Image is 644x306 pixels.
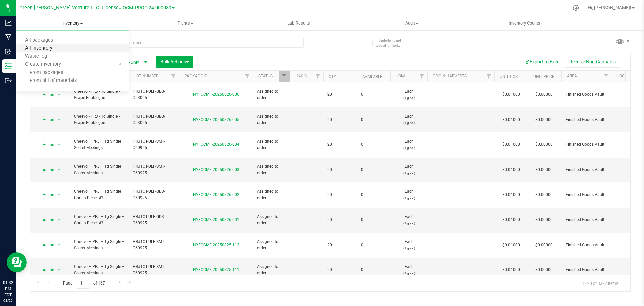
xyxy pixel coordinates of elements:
[577,278,624,288] span: 1 - 20 of 3322 items
[468,16,581,30] a: Inventory Counts
[566,217,608,223] span: Finished Goods Vault
[16,46,61,51] span: All inventory
[257,264,286,276] span: Assigned to order
[77,278,89,289] input: 1
[16,38,62,43] span: All packages
[566,91,608,98] span: Finished Goods Vault
[55,265,63,275] span: select
[567,74,577,78] a: Area
[74,214,125,226] span: Cheevo – PRJ – 1g Single – Gorilla Diesel #3
[7,252,27,272] iframe: Resource center
[361,267,386,273] span: 0
[394,145,423,151] p: (1 g ea.)
[115,278,124,287] a: Go to the next page
[394,138,423,151] span: Each
[57,278,110,289] span: Page of 167
[37,265,55,275] span: Action
[193,92,239,97] a: NYFCCMF-20250826-006
[394,188,423,201] span: Each
[133,238,175,251] span: PRJ1CT-ULF-SMT-060925
[16,16,129,30] a: Inventory All packages All inventory Waste log Create inventory From packages From bill of materials
[394,113,423,126] span: Each
[566,192,608,198] span: Finished Goods Vault
[327,192,353,198] span: 20
[394,220,423,226] p: (1 g ea.)
[532,115,556,125] span: $0.00000
[133,163,175,176] span: PRJ1CT-ULF-SMT-060925
[5,77,12,84] inline-svg: Outbound
[327,91,353,98] span: 20
[327,242,353,248] span: 20
[37,90,55,99] span: Action
[327,141,353,148] span: 20
[500,74,520,79] a: Unit Cost
[16,70,63,76] span: From packages
[5,19,12,26] inline-svg: Analytics
[193,192,239,197] a: NYFCCMF-20250826-002
[416,71,427,82] a: Filter
[74,113,125,126] span: Cheevo - PRJ - 1g Single - Grape Bubblegum
[16,54,56,59] span: Waste log
[257,214,286,226] span: Assigned to order
[329,74,336,79] a: Qty
[156,56,193,68] button: Bulk Actions
[257,188,286,201] span: Assigned to order
[279,71,290,82] a: Filter
[74,138,125,151] span: Cheevo – PRJ – 1g Single – Secret Meetings
[566,242,608,248] span: Finished Goods Vault
[184,74,207,78] a: Package ID
[193,167,239,172] a: NYFCCMF-20250826-003
[160,59,189,64] span: Bulk Actions
[327,267,353,273] span: 20
[193,243,239,247] a: NYFCCMF-20250825-112
[258,74,273,78] a: Status
[361,117,386,123] span: 0
[37,115,55,124] span: Action
[361,242,386,248] span: 0
[520,56,565,68] button: Export to Excel
[361,192,386,198] span: 0
[494,132,528,158] td: $0.01000
[16,78,77,84] span: From bill of materials
[566,141,608,148] span: Finished Goods Vault
[55,240,63,250] span: select
[134,74,158,78] a: Lot Number
[327,117,353,123] span: 20
[433,74,467,78] a: Origin Harvests
[133,188,175,201] span: PRJ1CT-ULF-GD3-060925
[566,117,608,123] span: Finished Goods Vault
[5,34,12,41] inline-svg: Manufacturing
[5,48,12,55] inline-svg: Inbound
[532,240,556,250] span: $0.00000
[193,142,239,147] a: NYFCCMF-20250826-004
[532,215,556,225] span: $0.00000
[242,71,253,82] a: Filter
[494,158,528,183] td: $0.01000
[133,113,175,126] span: PRJ1CT-ULF-GBG-053025
[74,238,125,251] span: Cheevo – PRJ – 1g Single – Secret Meetings
[5,63,12,70] inline-svg: Inventory
[494,182,528,208] td: $0.01000
[55,190,63,200] span: select
[394,214,423,226] span: Each
[129,16,242,30] a: Plants
[168,71,179,82] a: Filter
[133,264,175,276] span: PRJ1CT-ULF-SMT-060925
[494,233,528,258] td: $0.01000
[37,240,55,250] span: Action
[327,217,353,223] span: 20
[16,20,129,26] span: Inventory
[394,163,423,176] span: Each
[37,190,55,200] span: Action
[37,215,55,225] span: Action
[601,71,612,82] a: Filter
[394,170,423,176] p: (1 g ea.)
[278,20,319,26] span: Lab Results
[55,90,63,99] span: select
[74,163,125,176] span: Cheevo – PRJ – 1g Single – Secret Meetings
[394,270,423,276] p: (1 g ea.)
[193,217,239,222] a: NYFCCMF-20250826-001
[74,264,125,276] span: Cheevo – PRJ – 1g Single – Secret Meetings
[494,107,528,133] td: $0.01000
[394,95,423,101] p: (1 g ea.)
